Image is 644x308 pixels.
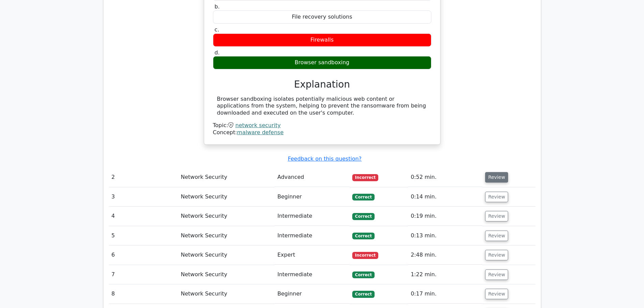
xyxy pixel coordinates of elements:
td: Network Security [178,187,275,207]
td: 0:19 min. [408,207,482,226]
button: Review [485,172,508,183]
td: 2 [109,168,178,187]
div: Concept: [213,129,431,136]
div: Browser sandboxing [213,56,431,69]
td: 2:48 min. [408,245,482,265]
h3: Explanation [217,79,427,90]
td: Intermediate [275,226,350,245]
td: 1:22 min. [408,265,482,284]
td: Network Security [178,284,275,304]
a: network security [235,122,281,128]
button: Review [485,231,508,241]
span: Correct [352,291,374,298]
div: Browser sandboxing isolates potentially malicious web content or applications from the system, he... [217,96,427,117]
div: Firewalls [213,33,431,47]
button: Review [485,269,508,280]
td: 0:14 min. [408,187,482,207]
td: Expert [275,245,350,265]
button: Review [485,289,508,299]
span: Incorrect [352,174,378,181]
span: Incorrect [352,252,378,259]
td: Intermediate [275,207,350,226]
td: 3 [109,187,178,207]
td: 4 [109,207,178,226]
a: malware defense [237,129,284,136]
span: Correct [352,213,374,220]
td: Network Security [178,207,275,226]
td: Beginner [275,187,350,207]
span: Correct [352,194,374,200]
span: b. [215,3,220,10]
span: Correct [352,233,374,239]
button: Review [485,250,508,260]
td: 0:17 min. [408,284,482,304]
td: Network Security [178,168,275,187]
button: Review [485,192,508,202]
span: c. [215,26,219,33]
td: Intermediate [275,265,350,284]
span: Correct [352,271,374,278]
button: Review [485,211,508,221]
td: 7 [109,265,178,284]
div: Topic: [213,122,431,129]
td: 0:13 min. [408,226,482,245]
a: Feedback on this question? [288,156,361,162]
td: Network Security [178,265,275,284]
span: d. [215,49,220,56]
td: 0:52 min. [408,168,482,187]
td: Beginner [275,284,350,304]
div: File recovery solutions [213,10,431,24]
td: 5 [109,226,178,245]
td: Advanced [275,168,350,187]
td: Network Security [178,245,275,265]
td: Network Security [178,226,275,245]
td: 6 [109,245,178,265]
td: 8 [109,284,178,304]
